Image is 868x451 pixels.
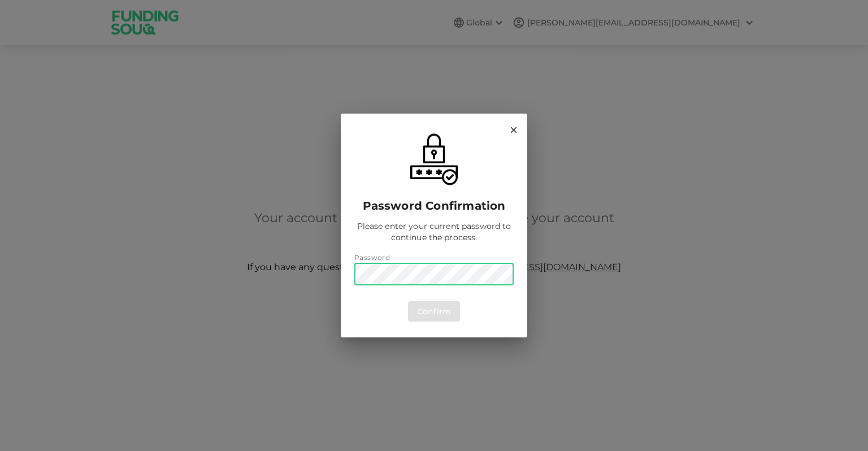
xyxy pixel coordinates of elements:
[354,220,514,243] span: Please enter your current password to continue the process.
[354,263,514,285] input: password
[363,198,506,214] span: Password confirmation
[402,128,466,191] img: ConfirmPasswordImage
[354,253,390,262] span: Password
